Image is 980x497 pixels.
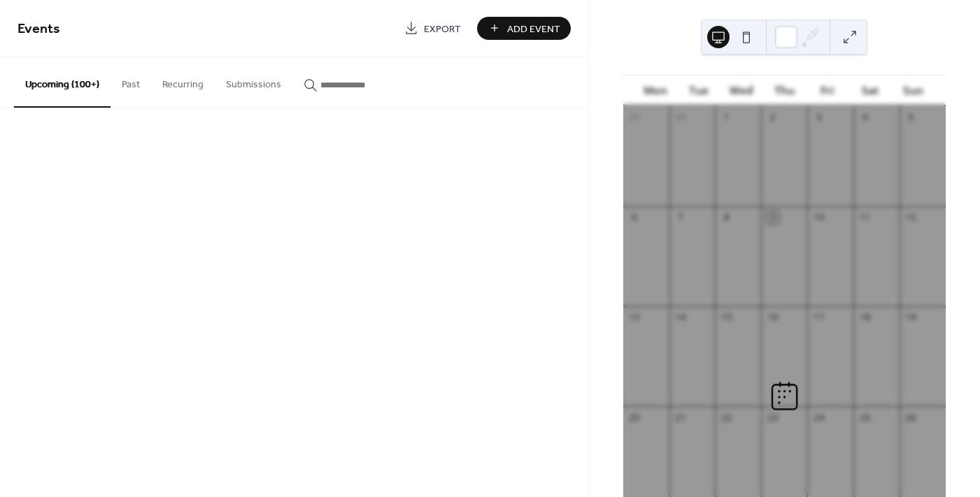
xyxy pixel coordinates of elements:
div: 30 [674,111,687,124]
div: 21 [674,411,687,424]
div: 22 [720,411,733,424]
a: Export [394,17,471,40]
div: Mon [634,75,677,106]
div: Wed [720,75,762,106]
div: Tue [677,75,720,106]
div: 11 [858,211,871,224]
div: 20 [628,411,641,424]
div: 13 [628,311,641,324]
button: Upcoming (100+) [14,57,111,108]
span: Add Event [507,22,560,36]
div: 14 [674,311,687,324]
div: 16 [767,311,779,324]
div: Fri [806,75,848,106]
div: Sun [892,75,935,106]
div: 8 [720,211,733,224]
div: 7 [674,211,687,224]
button: Add Event [477,17,571,40]
span: Export [424,22,461,36]
div: 15 [720,311,733,324]
div: Thu [763,75,806,106]
div: 26 [904,411,917,424]
div: 1 [720,111,733,124]
div: 3 [812,111,825,124]
button: Past [111,57,151,106]
div: 23 [767,411,779,424]
button: Submissions [215,57,292,106]
div: 29 [628,111,641,124]
div: 18 [858,311,871,324]
div: 24 [812,411,825,424]
div: 12 [904,211,917,224]
div: 25 [858,411,871,424]
div: 17 [812,311,825,324]
div: Sat [848,75,891,106]
div: 4 [858,111,871,124]
div: 10 [812,211,825,224]
div: 5 [904,111,917,124]
span: Events [17,15,60,43]
div: 9 [767,211,779,224]
div: 6 [628,211,641,224]
button: Recurring [151,57,215,106]
div: 2 [767,111,779,124]
div: 19 [904,311,917,324]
